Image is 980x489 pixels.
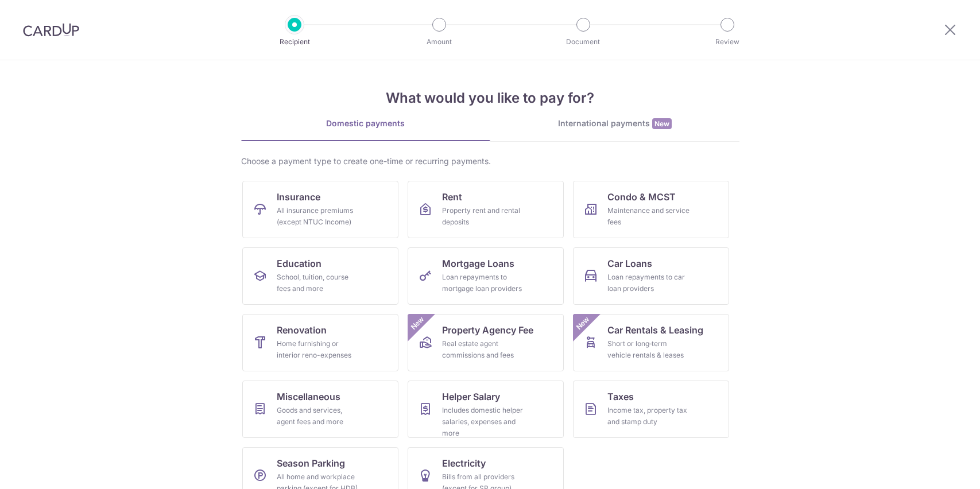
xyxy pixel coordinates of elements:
[652,118,672,129] span: New
[685,36,770,48] p: Review
[607,205,690,228] div: Maintenance and service fees
[277,338,359,361] div: Home furnishing or interior reno-expenses
[242,381,398,438] a: MiscellaneousGoods and services, agent fees and more
[277,205,359,228] div: All insurance premiums (except NTUC Income)
[442,205,525,228] div: Property rent and rental deposits
[573,314,592,333] span: New
[442,405,525,439] div: Includes domestic helper salaries, expenses and more
[607,190,676,204] span: Condo & MCST
[408,381,564,438] a: Helper SalaryIncludes domestic helper salaries, expenses and more
[241,156,739,167] div: Choose a payment type to create one-time or recurring payments.
[241,118,490,129] div: Domestic payments
[277,456,345,470] span: Season Parking
[397,36,482,48] p: Amount
[277,390,340,403] span: Miscellaneous
[607,338,690,361] div: Short or long‑term vehicle rentals & leases
[241,88,739,108] h4: What would you like to pay for?
[442,338,525,361] div: Real estate agent commissions and fees
[607,405,690,428] div: Income tax, property tax and stamp duty
[442,323,533,337] span: Property Agency Fee
[442,190,462,204] span: Rent
[573,314,729,371] a: Car Rentals & LeasingShort or long‑term vehicle rentals & leasesNew
[252,36,337,48] p: Recipient
[242,314,398,371] a: RenovationHome furnishing or interior reno-expenses
[277,323,327,337] span: Renovation
[607,323,703,337] span: Car Rentals & Leasing
[277,257,321,270] span: Education
[490,118,739,130] div: International payments
[442,257,514,270] span: Mortgage Loans
[242,247,398,305] a: EducationSchool, tuition, course fees and more
[408,181,564,238] a: RentProperty rent and rental deposits
[607,390,634,403] span: Taxes
[408,247,564,305] a: Mortgage LoansLoan repayments to mortgage loan providers
[607,271,690,294] div: Loan repayments to car loan providers
[277,190,320,204] span: Insurance
[541,36,626,48] p: Document
[408,314,427,333] span: New
[23,23,79,37] img: CardUp
[442,390,500,403] span: Helper Salary
[442,456,486,470] span: Electricity
[442,271,525,294] div: Loan repayments to mortgage loan providers
[277,271,359,294] div: School, tuition, course fees and more
[408,314,564,371] a: Property Agency FeeReal estate agent commissions and feesNew
[573,247,729,305] a: Car LoansLoan repayments to car loan providers
[573,181,729,238] a: Condo & MCSTMaintenance and service fees
[573,381,729,438] a: TaxesIncome tax, property tax and stamp duty
[607,257,652,270] span: Car Loans
[277,405,359,428] div: Goods and services, agent fees and more
[242,181,398,238] a: InsuranceAll insurance premiums (except NTUC Income)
